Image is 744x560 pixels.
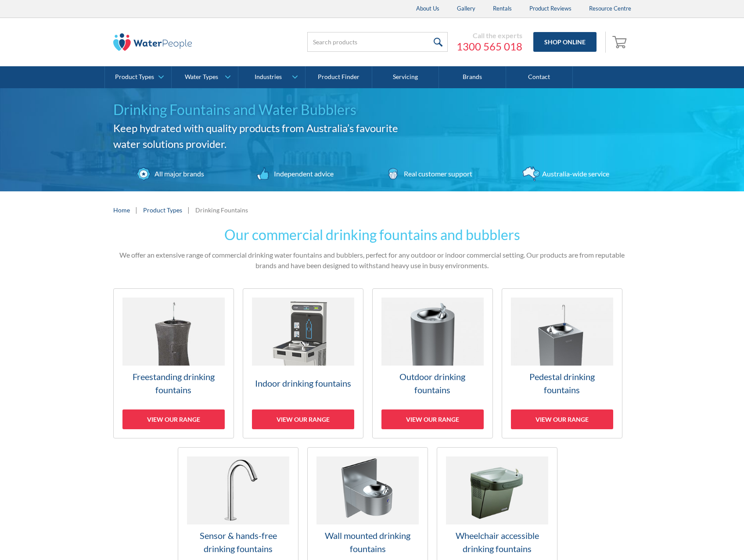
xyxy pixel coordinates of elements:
[113,33,192,51] img: The Water People
[187,205,191,215] div: |
[533,32,597,52] a: Shop Online
[255,73,282,81] div: Industries
[243,288,363,438] a: Indoor drinking fountainsView our range
[187,529,289,555] h3: Sensor & hands-free drinking fountains
[238,66,305,88] a: Industries
[456,31,522,40] div: Call the experts
[456,40,522,53] a: 1300 565 018
[372,66,439,88] a: Servicing
[307,32,448,52] input: Search products
[610,32,631,53] a: Open empty cart
[439,66,506,88] a: Brands
[195,205,248,215] div: Drinking Fountains
[272,169,334,179] div: Independent advice
[306,66,372,88] a: Product Finder
[185,73,218,81] div: Water Types
[113,205,130,215] a: Home
[381,409,484,429] div: View our range
[152,169,204,179] div: All major brands
[252,409,354,429] div: View our range
[113,120,412,152] h2: Keep hydrated with quality products from Australia’s favourite water solutions provider.
[113,99,412,120] h1: Drinking Fountains and Water Bubblers
[502,288,622,438] a: Pedestal drinking fountainsView our range
[316,529,419,555] h3: Wall mounted drinking fountains
[612,35,629,49] img: shopping cart
[105,66,171,88] a: Product Types
[113,250,631,271] p: We offer an extensive range of commercial drinking water fountains and bubblers, perfect for any ...
[122,370,225,396] h3: Freestanding drinking fountains
[143,205,182,215] a: Product Types
[402,169,472,179] div: Real customer support
[446,529,548,555] h3: Wheelchair accessible drinking fountains
[134,205,139,215] div: |
[540,169,609,179] div: Australia-wide service
[122,409,225,429] div: View our range
[506,66,573,88] a: Contact
[372,288,493,438] a: Outdoor drinking fountainsView our range
[511,370,613,396] h3: Pedestal drinking fountains
[252,377,354,390] h3: Indoor drinking fountains
[511,409,613,429] div: View our range
[172,66,238,88] a: Water Types
[115,73,154,81] div: Product Types
[113,288,234,438] a: Freestanding drinking fountainsView our range
[113,224,631,245] h2: Our commercial drinking fountains and bubblers
[381,370,484,396] h3: Outdoor drinking fountains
